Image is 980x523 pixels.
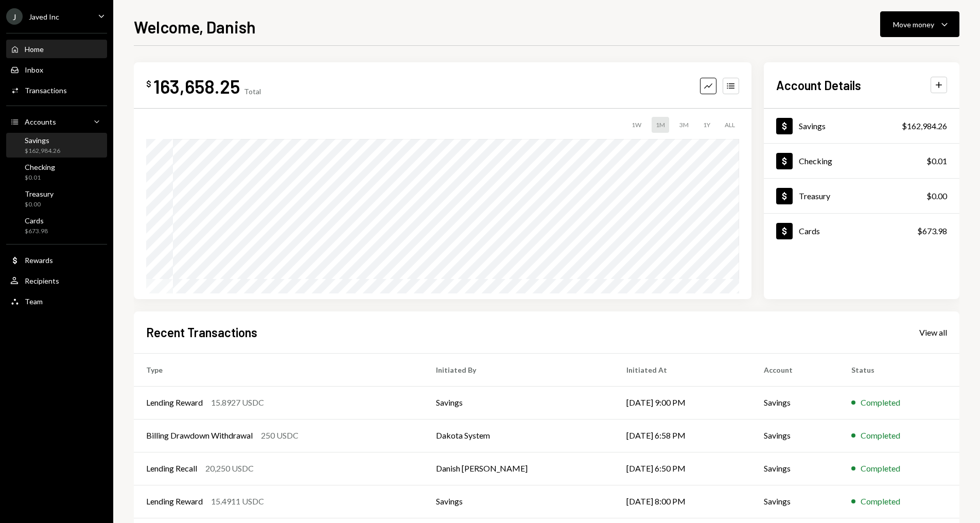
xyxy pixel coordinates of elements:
[424,386,614,419] td: Savings
[6,8,23,25] div: J
[627,117,645,133] div: 1W
[25,65,43,74] div: Inbox
[764,109,959,143] a: Savings$162,984.26
[261,429,299,442] div: 250 USDC
[146,495,203,508] div: Lending Reward
[861,495,900,508] div: Completed
[880,11,959,37] button: Move money
[25,147,60,155] div: $162,984.26
[25,136,60,145] div: Savings
[146,324,257,341] h2: Recent Transactions
[424,419,614,452] td: Dakota System
[134,353,424,386] th: Type
[25,163,55,171] div: Checking
[893,19,934,30] div: Move money
[6,133,107,158] a: Savings$162,984.26
[776,77,861,94] h2: Account Details
[6,112,107,131] a: Accounts
[926,155,947,167] div: $0.01
[424,353,614,386] th: Initiated By
[153,75,240,98] div: 163,658.25
[6,271,107,290] a: Recipients
[25,256,53,265] div: Rewards
[6,213,107,238] a: Cards$673.98
[799,156,832,166] div: Checking
[721,117,739,133] div: ALL
[25,173,55,182] div: $0.01
[799,226,820,236] div: Cards
[29,12,59,21] div: Javed Inc
[764,144,959,178] a: Checking$0.01
[25,216,48,225] div: Cards
[25,276,59,285] div: Recipients
[839,353,959,386] th: Status
[751,386,839,419] td: Savings
[764,214,959,248] a: Cards$673.98
[919,327,947,338] div: View all
[699,117,714,133] div: 1Y
[25,86,67,95] div: Transactions
[25,297,43,306] div: Team
[25,117,56,126] div: Accounts
[6,251,107,269] a: Rewards
[211,495,264,508] div: 15.4911 USDC
[205,462,254,475] div: 20,250 USDC
[211,396,264,409] div: 15.8927 USDC
[764,179,959,213] a: Treasury$0.00
[25,45,44,54] div: Home
[751,419,839,452] td: Savings
[6,160,107,184] a: Checking$0.01
[146,79,151,89] div: $
[614,485,751,518] td: [DATE] 8:00 PM
[614,353,751,386] th: Initiated At
[926,190,947,202] div: $0.00
[917,225,947,237] div: $673.98
[751,452,839,485] td: Savings
[244,87,261,96] div: Total
[799,191,830,201] div: Treasury
[652,117,669,133] div: 1M
[751,485,839,518] td: Savings
[146,462,197,475] div: Lending Recall
[861,396,900,409] div: Completed
[902,120,947,132] div: $162,984.26
[6,60,107,79] a: Inbox
[6,186,107,211] a: Treasury$0.00
[6,40,107,58] a: Home
[6,81,107,99] a: Transactions
[25,227,48,236] div: $673.98
[134,16,256,37] h1: Welcome, Danish
[919,326,947,338] a: View all
[751,353,839,386] th: Account
[146,429,253,442] div: Billing Drawdown Withdrawal
[799,121,826,131] div: Savings
[861,462,900,475] div: Completed
[25,200,54,209] div: $0.00
[424,485,614,518] td: Savings
[424,452,614,485] td: Danish [PERSON_NAME]
[146,396,203,409] div: Lending Reward
[861,429,900,442] div: Completed
[25,189,54,198] div: Treasury
[675,117,693,133] div: 3M
[614,452,751,485] td: [DATE] 6:50 PM
[614,386,751,419] td: [DATE] 9:00 PM
[614,419,751,452] td: [DATE] 6:58 PM
[6,292,107,310] a: Team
